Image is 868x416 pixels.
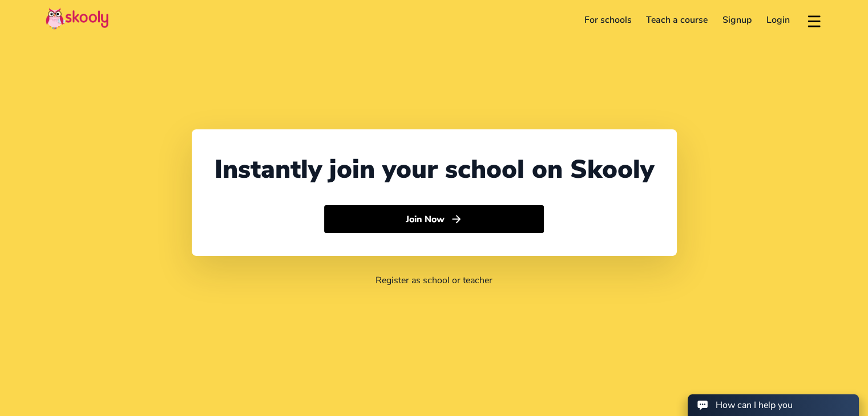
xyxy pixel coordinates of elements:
[806,11,822,30] button: menu outline
[376,274,492,287] a: Register as school or teacher
[215,152,654,187] div: Instantly join your school on Skooly
[46,7,108,30] img: Skooly
[759,11,797,29] a: Login
[639,11,715,29] a: Teach a course
[324,205,544,234] button: Join Nowarrow forward outline
[450,213,462,225] ion-icon: arrow forward outline
[577,11,639,29] a: For schools
[715,11,759,29] a: Signup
